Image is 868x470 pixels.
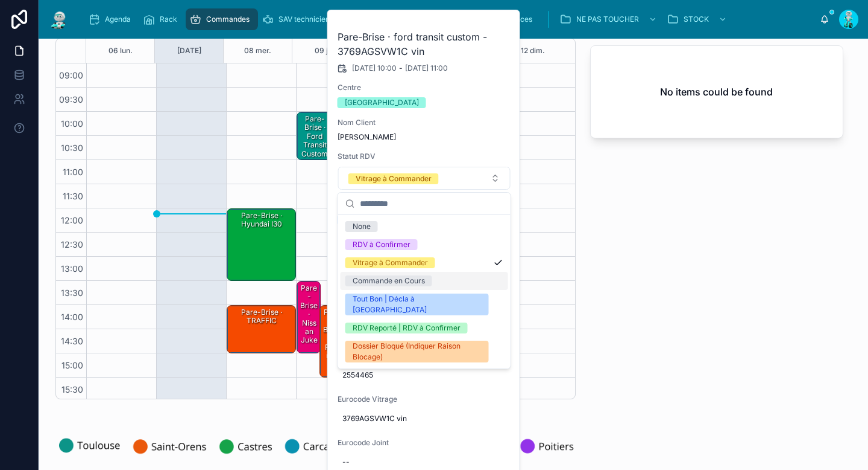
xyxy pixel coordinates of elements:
[338,215,511,369] div: Suggestions
[227,306,295,353] div: Pare-Brise · TRAFFIC
[244,39,271,63] button: 08 mer.
[315,39,339,63] button: 09 jeu.
[521,39,545,63] button: 12 dim.
[177,39,201,63] button: [DATE]
[338,132,511,142] span: [PERSON_NAME]
[342,370,506,380] span: 2554465
[278,14,333,24] span: SAV techniciens
[356,173,432,184] div: Vitrage à Commander
[472,8,541,30] a: Assurances
[58,384,86,394] span: 15:30
[353,221,371,232] div: None
[338,152,511,161] span: Statut RDV
[227,209,295,280] div: Pare-Brise · hyundai i30
[338,83,511,92] span: Centre
[229,210,295,230] div: Pare-Brise · hyundai i30
[297,282,320,353] div: Pare-Brise · Nissan juke
[342,414,506,423] span: 3769AGSVW1C vin
[353,257,428,268] div: Vitrage à Commander
[353,294,482,315] div: Tout Bon | Décla à [GEOGRAPHIC_DATA]
[58,312,86,322] span: 14:00
[56,94,86,105] span: 09:30
[338,394,511,404] span: Eurocode Vitrage
[663,8,733,30] a: STOCK
[353,275,425,286] div: Commande en Cours
[58,288,86,298] span: 13:30
[108,39,133,63] button: 06 lun.
[405,63,448,73] span: [DATE] 11:00
[60,191,86,201] span: 11:30
[353,239,410,250] div: RDV à Confirmer
[556,8,663,30] a: NE PAS TOUCHER
[353,323,461,333] div: RDV Reporté | RDV à Confirmer
[338,30,511,59] h2: Pare-Brise · ford transit custom - 3769AGSVW1C vin
[58,360,86,370] span: 15:00
[576,14,639,24] span: NE PAS TOUCHER
[299,114,332,195] div: Pare-Brise · ford transit custom - 3769AGSVW1C vin
[660,85,773,99] h2: No items could be found
[56,70,86,80] span: 09:00
[58,336,86,346] span: 14:30
[58,263,86,274] span: 13:00
[297,112,332,159] div: Pare-Brise · ford transit custom - 3769AGSVW1C vin
[58,215,86,225] span: 12:00
[352,63,397,73] span: [DATE] 10:00
[401,8,472,30] a: Parrainages
[399,63,403,73] span: -
[80,6,820,33] div: scrollable content
[258,8,342,30] a: SAV techniciens
[320,306,343,377] div: Pare-Brise · Partner
[186,8,258,30] a: Commandes
[139,8,186,30] a: Rack
[48,10,70,29] img: App logo
[206,14,250,24] span: Commandes
[105,14,131,24] span: Agenda
[338,167,511,190] button: Select Button
[342,457,350,467] div: --
[353,341,482,362] div: Dossier Bloqué (Indiquer Raison Blocage)
[338,118,511,127] span: Nom Client
[322,307,342,361] div: Pare-Brise · Partner
[60,167,86,177] span: 11:00
[58,239,86,249] span: 12:30
[338,438,511,448] span: Eurocode Joint
[684,14,709,24] span: STOCK
[160,14,177,24] span: Rack
[58,118,86,129] span: 10:00
[84,8,139,30] a: Agenda
[299,283,319,346] div: Pare-Brise · Nissan juke
[58,143,86,153] span: 10:30
[229,307,295,327] div: Pare-Brise · TRAFFIC
[342,8,401,30] a: Cadeaux
[345,97,419,108] div: [GEOGRAPHIC_DATA]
